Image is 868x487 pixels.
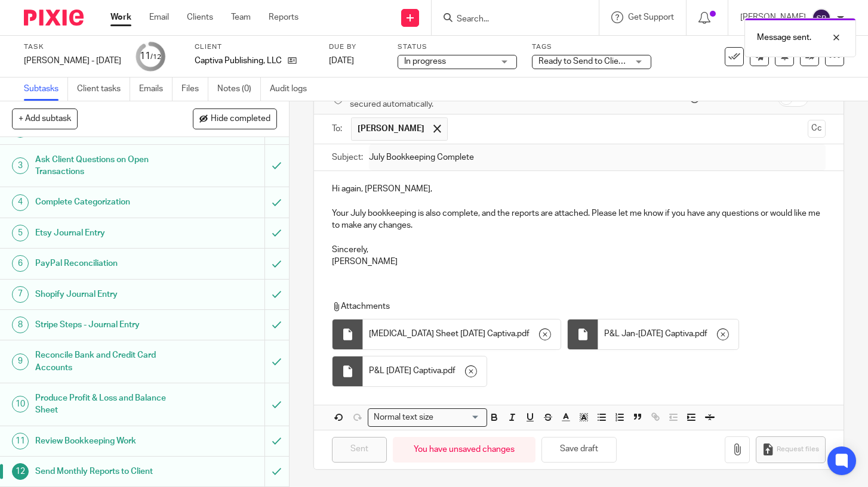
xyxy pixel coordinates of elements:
p: Captiva Publishing, LLC [195,55,282,67]
div: 10 [12,396,29,412]
h1: Ask Client Questions on Open Transactions [35,151,180,181]
button: Hide completed [193,108,277,129]
button: Save draft [541,437,617,463]
div: Bonnie Paulsen - Jul 2025 [24,55,121,67]
p: Your July bookkeeping is also complete, and the reports are attached. Please let me know if you h... [332,207,826,232]
a: Work [110,11,131,23]
span: Normal text size [371,411,436,424]
span: [MEDICAL_DATA] Sheet [DATE] Captiva [369,328,515,340]
p: Attachments [332,300,817,312]
div: Search for option [368,408,487,427]
h1: Review Bookkeeping Work [35,432,180,450]
h1: Shopify Journal Entry [35,286,180,303]
span: pdf [517,328,530,340]
span: [DATE] [329,57,354,65]
button: Request files [756,436,825,463]
div: 11 [140,49,161,63]
button: + Add subtask [12,108,78,129]
button: Cc [808,120,826,138]
label: Status [398,42,517,52]
h1: PayPal Reconciliation [35,255,180,272]
div: 7 [12,286,29,303]
div: . [363,320,561,349]
div: 11 [12,433,29,449]
input: Search for option [437,411,480,424]
div: . [363,356,487,386]
div: 5 [12,225,29,241]
p: Hi again, [PERSON_NAME], [332,183,826,195]
div: 4 [12,194,29,211]
label: To: [332,123,345,135]
a: Client tasks [77,77,130,101]
input: Sent [332,437,387,463]
h1: Produce Profit & Loss and Balance Sheet [35,389,180,420]
p: Sincerely, [332,244,826,256]
a: Team [231,11,251,23]
a: Notes (0) [217,77,261,101]
img: svg%3E [812,8,831,27]
div: 12 [12,463,29,480]
p: Message sent. [757,32,811,44]
div: . [598,320,738,349]
a: Email [149,11,169,23]
span: P&L [DATE] Captiva [369,365,441,377]
span: In progress [404,57,446,66]
img: Pixie [24,10,84,26]
span: pdf [443,365,455,377]
h1: Complete Categorization [35,193,180,211]
a: Files [181,77,208,101]
a: Emails [139,77,173,101]
span: [PERSON_NAME] [358,123,424,135]
h1: Stripe Steps - Journal Entry [35,316,180,334]
a: Audit logs [270,77,316,101]
h1: Send Monthly Reports to Client [35,463,180,480]
div: You have unsaved changes [393,437,535,463]
div: 3 [12,157,29,174]
div: [PERSON_NAME] - [DATE] [24,55,121,67]
span: Hide completed [211,114,270,124]
small: /12 [150,54,161,60]
span: P&L Jan-[DATE] Captiva [604,328,693,340]
h1: Reconcile Bank and Credit Card Accounts [35,346,180,377]
h1: Etsy Journal Entry [35,224,180,242]
a: Clients [187,11,213,23]
div: 9 [12,353,29,370]
label: Subject: [332,151,363,163]
span: Request files [777,445,819,454]
a: Reports [269,11,298,23]
label: Task [24,42,121,52]
div: 6 [12,255,29,272]
a: Subtasks [24,77,68,101]
label: Client [195,42,314,52]
span: pdf [695,328,707,340]
div: 8 [12,317,29,333]
p: [PERSON_NAME] [332,256,826,268]
label: Due by [329,42,383,52]
span: Ready to Send to Clients [538,57,630,66]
